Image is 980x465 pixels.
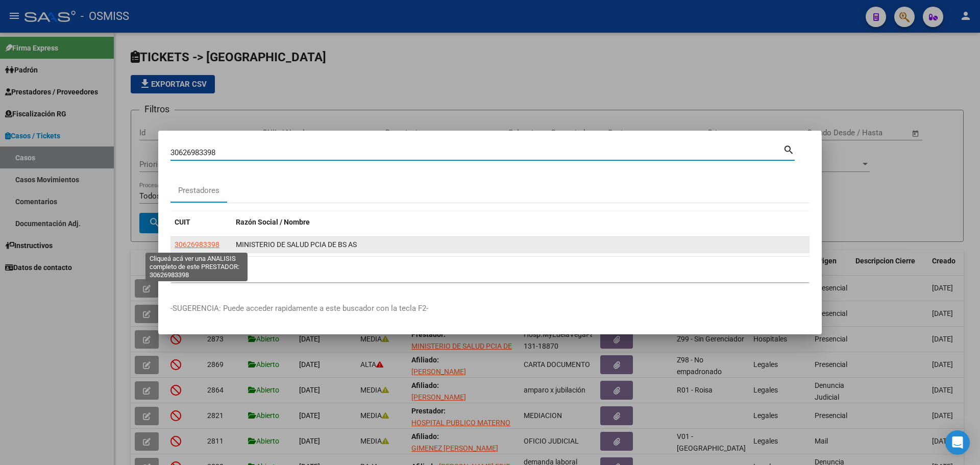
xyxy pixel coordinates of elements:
span: Razón Social / Nombre [236,218,310,226]
p: -SUGERENCIA: Puede acceder rapidamente a este buscador con la tecla F2- [170,303,810,314]
div: 1 total [170,257,810,282]
div: MINISTERIO DE SALUD PCIA DE BS AS [236,239,805,251]
datatable-header-cell: Razón Social / Nombre [232,211,810,233]
span: 30626983398 [175,240,219,249]
span: CUIT [175,218,190,226]
datatable-header-cell: CUIT [170,211,232,233]
div: Prestadores [178,185,219,197]
div: Open Intercom Messenger [945,430,970,455]
mat-icon: search [783,143,795,155]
